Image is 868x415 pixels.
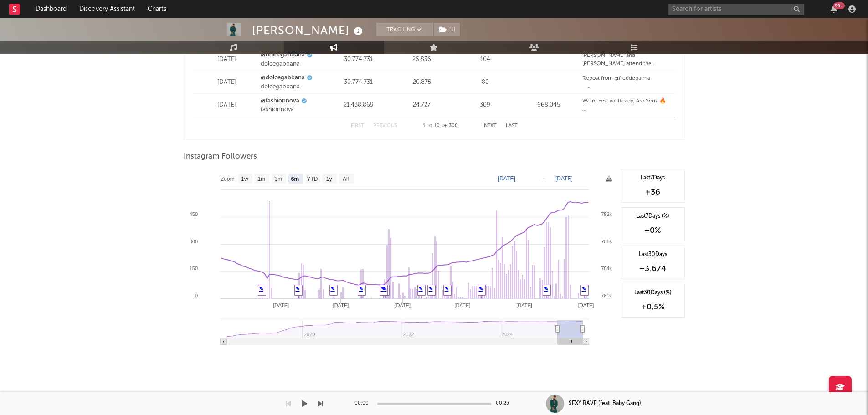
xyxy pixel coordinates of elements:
span: of [442,124,447,128]
div: [PERSON_NAME] and [PERSON_NAME] attend the #DGParcoDeiPrincipi Spring-Summer 2021 Men’s Fashion S... [582,51,670,68]
div: 00:00 [354,398,373,409]
div: +0 % [626,225,680,236]
a: ✎ [381,286,385,292]
text: All [342,176,348,182]
text: 1m [257,176,265,182]
text: [DATE] [333,302,349,308]
input: Search for artists [668,4,804,15]
div: Last 30 Days (%) [626,289,680,297]
a: ✎ [582,286,586,292]
a: ✎ [331,286,335,292]
div: ⁣Repost from @freddepalma ⠀ ⠀ For the launch of his new single, [PERSON_NAME] wears a short-sleev... [582,74,670,91]
span: ( 1 ) [433,23,460,36]
div: 80 [456,78,514,87]
div: [DATE] [198,78,257,87]
text: YTD [307,176,318,182]
a: ✎ [544,286,548,292]
div: +36 [626,187,680,198]
text: [DATE] [273,302,289,308]
a: ✎ [445,286,449,292]
text: 780k [601,293,612,298]
div: +0,5 % [626,302,680,313]
a: ✎ [479,286,483,292]
div: +3.674 [626,263,680,274]
text: [DATE] [498,175,515,182]
div: [DATE] [198,101,257,110]
button: (1) [434,23,460,36]
button: First [351,123,364,128]
div: Last 7 Days [626,174,680,182]
a: ✎ [259,286,263,292]
div: SEXY RAVE (feat. Baby Gang) [569,400,641,408]
div: 99 + [833,2,845,9]
div: 21.438.869 [329,101,388,110]
a: ✎ [419,286,423,292]
div: 30.774.731 [329,55,388,64]
text: [DATE] [516,302,532,308]
text: 0 [195,293,197,298]
div: [PERSON_NAME] [252,23,365,38]
a: @fashionnova [261,97,299,106]
div: ⁠We’re Festival Ready, Are You? 🔥 👉 Clear Skies 2 Piece PVC Strap Bikini TAP To Shop [582,97,670,113]
a: ✎ [296,286,300,292]
text: 6m [291,176,298,182]
div: [DATE] [198,55,257,64]
text: 3m [274,176,282,182]
text: [DATE] [578,302,594,308]
text: 300 [189,239,197,244]
a: @dolcegabbana [261,73,305,82]
div: 24.727 [392,101,451,110]
div: dolcegabbana [261,82,324,92]
span: to [427,124,432,128]
text: 1w [241,176,248,182]
text: [DATE] [395,302,411,308]
div: 30.774.731 [329,78,388,87]
button: Next [484,123,497,128]
div: 20.875 [392,78,451,87]
span: Instagram Followers [184,151,257,162]
a: ✎ [429,286,433,292]
text: [DATE] [555,175,573,182]
button: Tracking [376,23,433,36]
text: [DATE] [454,302,470,308]
div: dolcegabbana [261,60,324,69]
div: 104 [456,55,514,64]
div: 00:29 [496,398,514,409]
div: Last 7 Days (%) [626,212,680,220]
text: 788k [601,239,612,244]
button: Previous [373,123,397,128]
a: ✎ [359,286,363,292]
div: 668.045 [519,101,578,110]
text: 1y [326,176,332,182]
div: 26.836 [392,55,451,64]
text: → [540,175,546,182]
text: 792k [601,211,612,217]
div: Last 30 Days [626,251,680,259]
text: 450 [189,211,197,217]
div: fashionnova [261,105,324,114]
button: 99+ [831,5,837,13]
text: Zoom [221,176,235,182]
button: Last [506,123,518,128]
div: 309 [456,101,514,110]
a: @dolcegabbana [261,51,305,60]
text: 150 [189,266,197,271]
div: 1 10 300 [416,121,466,132]
text: 784k [601,266,612,271]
